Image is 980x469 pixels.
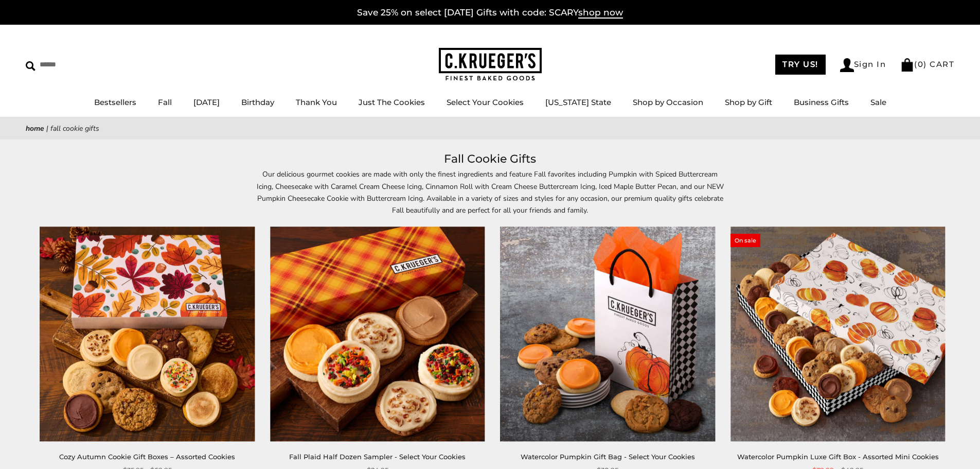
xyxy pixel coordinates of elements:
[296,97,337,107] a: Thank You
[59,453,235,461] a: Cozy Autumn Cookie Gift Boxes – Assorted Cookies
[357,7,623,19] a: Save 25% on select [DATE] Gifts with code: SCARYshop now
[50,124,99,133] span: Fall Cookie Gifts
[900,58,914,72] img: Bag
[439,48,542,81] img: C.KRUEGER'S
[26,124,44,133] a: Home
[725,97,772,107] a: Shop by Gift
[359,97,425,107] a: Just The Cookies
[578,7,623,19] span: shop now
[918,59,924,69] span: 0
[840,58,886,72] a: Sign In
[545,97,611,107] a: [US_STATE] State
[775,55,826,75] a: TRY US!
[737,453,939,461] a: Watercolor Pumpkin Luxe Gift Box - Assorted Mini Cookies
[900,59,954,69] a: (0) CART
[26,61,35,71] img: Search
[633,97,703,107] a: Shop by Occasion
[94,97,136,107] a: Bestsellers
[241,97,274,107] a: Birthday
[270,227,485,441] img: Fall Plaid Half Dozen Sampler - Select Your Cookies
[289,453,466,461] a: Fall Plaid Half Dozen Sampler - Select Your Cookies
[41,150,939,168] h1: Fall Cookie Gifts
[870,97,886,107] a: Sale
[158,97,172,107] a: Fall
[501,227,715,441] img: Watercolor Pumpkin Gift Bag - Select Your Cookies
[840,58,854,72] img: Account
[794,97,849,107] a: Business Gifts
[730,227,945,441] img: Watercolor Pumpkin Luxe Gift Box - Assorted Mini Cookies
[26,57,148,73] input: Search
[46,124,48,133] span: |
[730,234,760,247] span: On sale
[521,453,695,461] a: Watercolor Pumpkin Gift Bag - Select Your Cookies
[40,227,255,441] img: Cozy Autumn Cookie Gift Boxes – Assorted Cookies
[193,97,220,107] a: [DATE]
[254,168,727,216] p: Our delicious gourmet cookies are made with only the finest ingredients and feature Fall favorite...
[26,123,954,134] nav: breadcrumbs
[447,97,524,107] a: Select Your Cookies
